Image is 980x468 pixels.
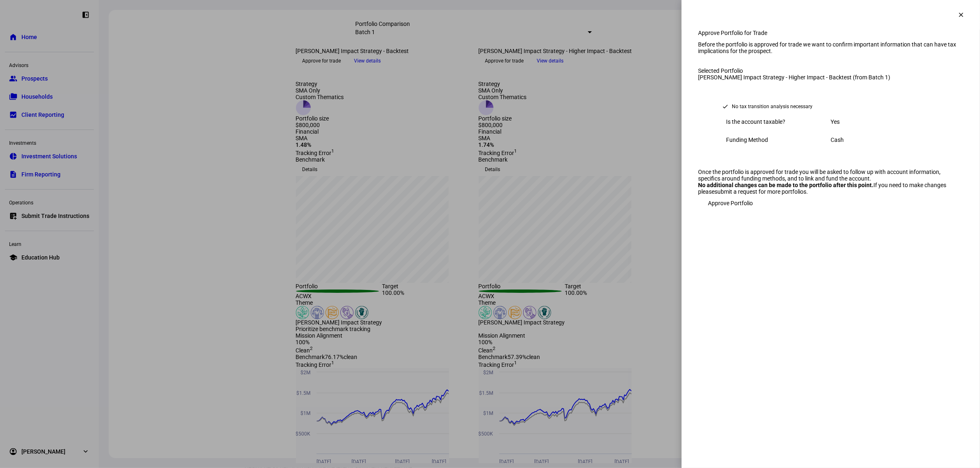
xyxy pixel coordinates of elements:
a: submit a request for more portfolios [715,188,806,195]
mat-icon: clear [957,11,965,19]
div: Once the portfolio is approved for trade you will be asked to follow up with account information,... [698,169,964,182]
span: Approve Portfolio [708,195,753,211]
div: Selected Portfolio [698,67,964,74]
div: Is the account taxable? [726,118,831,125]
div: If you need to make changes please . [698,182,964,195]
button: Approve Portfolio [698,195,763,211]
div: Funding Method [726,137,831,143]
div: [PERSON_NAME] Impact Strategy - Higher Impact - Backtest (from Batch 1) [698,74,964,81]
div: No tax transition analysis necessary [732,102,812,111]
div: Yes [831,118,936,125]
div: Before the portfolio is approved for trade we want to confirm important information that can have... [698,41,964,54]
strong: No additional changes can be made to the portfolio after this point. [698,182,873,188]
div: Cash [831,137,936,143]
div: Approve Portfolio for Trade [698,30,964,36]
mat-icon: check [722,103,729,110]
